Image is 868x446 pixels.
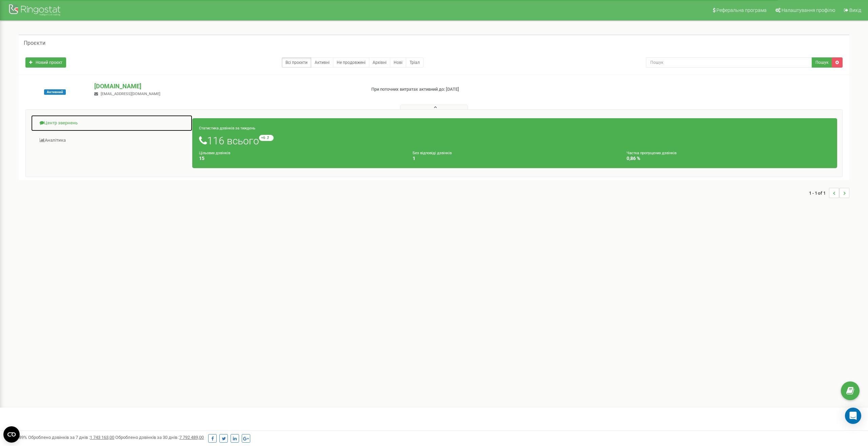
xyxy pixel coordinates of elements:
a: Всі проєкти [282,57,311,68]
p: При поточних витратах активний до: [DATE] [371,86,568,93]
a: Центр звернень [31,115,193,131]
span: Активний [44,89,66,95]
span: Вихід [849,7,861,13]
h1: 116 всього [199,135,830,146]
h4: 1 [413,156,616,161]
h5: Проєкти [24,40,45,46]
input: Пошук [646,57,812,68]
button: Пошук [812,57,832,68]
a: Тріал [406,57,423,68]
small: +6 [259,135,274,141]
p: [DOMAIN_NAME] [94,82,360,91]
small: Статистика дзвінків за тиждень [199,126,255,130]
nav: ... [809,181,849,205]
span: [EMAIL_ADDRESS][DOMAIN_NAME] [101,92,160,96]
a: Аналiтика [31,132,193,149]
a: Активні [311,57,333,68]
small: Без відповіді дзвінків [413,151,452,155]
a: Новий проєкт [25,57,66,68]
button: Open CMP widget [3,426,20,443]
small: Частка пропущених дзвінків [627,151,676,155]
h4: 0,86 % [627,156,830,161]
div: Open Intercom Messenger [845,408,861,424]
a: Архівні [369,57,390,68]
span: Налаштування профілю [782,7,835,13]
small: Цільових дзвінків [199,151,230,155]
span: 1 - 1 of 1 [809,188,829,198]
a: Нові [390,57,406,68]
span: Реферальна програма [716,7,767,13]
h4: 15 [199,156,403,161]
a: Не продовжені [333,57,369,68]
